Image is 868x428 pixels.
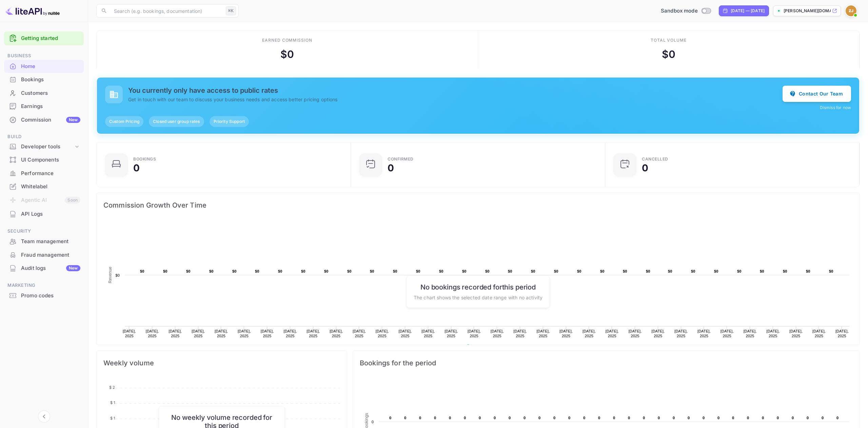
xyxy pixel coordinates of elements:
text: $0 [186,269,191,273]
text: [DATE], 2025 [559,329,573,338]
div: Total volume [651,37,687,43]
button: Contact Our Team [783,86,851,102]
tspan: $ 1 [110,415,115,420]
div: New [66,117,80,123]
button: Dismiss for now [820,105,851,111]
p: Get in touch with our team to discuss your business needs and access better pricing options [128,96,783,103]
text: 0 [777,416,779,420]
text: $0 [324,269,329,273]
text: $0 [347,269,352,273]
text: $0 [209,269,214,273]
div: Promo codes [21,292,80,300]
div: Performance [21,170,80,177]
text: 0 [509,416,511,420]
text: $0 [485,269,490,273]
div: Earnings [21,103,80,110]
text: $0 [737,269,742,273]
div: Bookings [4,73,84,86]
span: Custom Pricing [105,119,143,125]
text: [DATE], 2025 [789,329,803,338]
text: [DATE], 2025 [353,329,366,338]
div: [DATE] — [DATE] [731,8,765,14]
a: Fraud management [4,249,84,261]
img: LiteAPI logo [5,5,60,16]
text: $0 [439,269,443,273]
text: [DATE], 2025 [697,329,711,338]
text: 0 [583,416,585,420]
text: [DATE], 2025 [146,329,159,338]
text: [DATE], 2025 [536,329,550,338]
div: UI Components [4,153,84,167]
text: [DATE], 2025 [514,329,527,338]
a: UI Components [4,153,84,166]
img: Zaheer Jappie [846,5,856,16]
div: Whitelabel [4,180,84,193]
span: Bookings for the period [360,358,853,368]
text: $0 [232,269,237,273]
div: 0 [388,163,394,173]
text: [DATE], 2025 [399,329,412,338]
text: [DATE], 2025 [238,329,251,338]
text: 0 [688,416,690,420]
text: [DATE], 2025 [169,329,182,338]
text: 0 [673,416,675,420]
span: Weekly volume [103,358,340,368]
text: $0 [806,269,810,273]
a: Team management [4,235,84,248]
a: Getting started [21,35,80,42]
text: $0 [140,269,144,273]
text: $0 [416,269,420,273]
a: CommissionNew [4,113,84,126]
div: CANCELLED [642,157,668,161]
text: [DATE], 2025 [835,329,849,338]
text: $0 [255,269,259,273]
div: Team management [21,238,80,245]
div: Customers [21,89,80,97]
a: API Logs [4,208,84,220]
text: 0 [404,416,406,420]
text: 0 [524,416,526,420]
div: CommissionNew [4,113,84,127]
text: 0 [494,416,496,420]
tspan: $ 1 [110,400,115,405]
a: Earnings [4,100,84,112]
span: Marketing [4,282,84,289]
text: $0 [278,269,282,273]
text: [DATE], 2025 [629,329,642,338]
text: 0 [538,416,540,420]
div: Earned commission [262,37,312,43]
div: 0 [133,163,140,173]
div: Commission [21,116,80,124]
text: 0 [479,416,481,420]
text: 0 [449,416,451,420]
span: Business [4,52,84,60]
p: [PERSON_NAME][DOMAIN_NAME]... [784,8,831,14]
div: Performance [4,167,84,180]
div: $ 0 [662,47,675,62]
text: $0 [577,269,581,273]
text: [DATE], 2025 [674,329,688,338]
text: 0 [732,416,734,420]
div: Getting started [4,31,84,45]
text: $0 [760,269,764,273]
text: 0 [643,416,645,420]
text: $0 [714,269,718,273]
text: $0 [646,269,650,273]
input: Search (e.g. bookings, documentation) [110,4,223,18]
div: Fraud management [4,249,84,262]
a: Promo codes [4,289,84,302]
div: Developer tools [4,141,84,153]
text: $0 [600,269,605,273]
text: 0 [836,416,839,420]
text: 0 [762,416,764,420]
span: Priority Support [210,119,249,125]
div: Audit logs [21,264,80,272]
div: New [66,265,80,271]
text: Revenue [108,266,113,283]
text: Revenue [473,344,490,349]
a: Audit logsNew [4,262,84,274]
tspan: $ 2 [109,385,115,389]
text: $0 [115,273,120,277]
a: Home [4,60,84,72]
text: [DATE], 2025 [215,329,228,338]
